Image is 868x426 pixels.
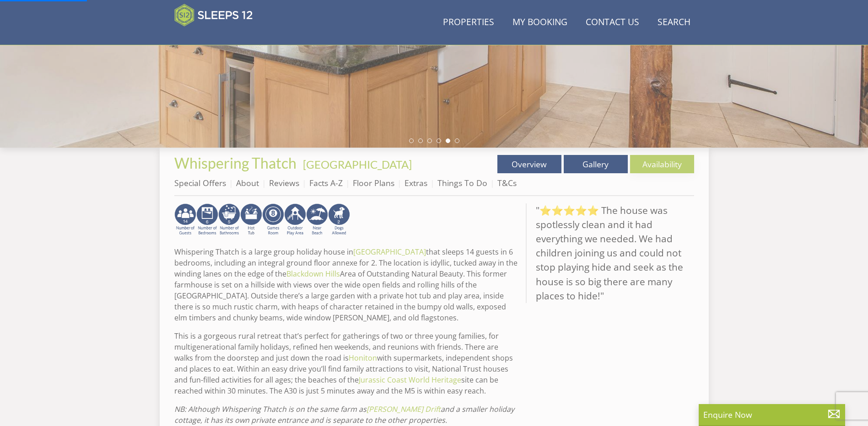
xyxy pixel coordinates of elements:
[526,203,694,303] blockquote: "⭐⭐⭐⭐⭐ The house was spotlessly clean and it had everything we needed. We had children joining us...
[497,155,561,173] a: Overview
[630,155,694,173] a: Availability
[328,203,350,236] img: AD_4nXe7_8LrJK20fD9VNWAdfykBvHkWcczWBt5QOadXbvIwJqtaRaRf-iI0SeDpMmH1MdC9T1Vy22FMXzzjMAvSuTB5cJ7z5...
[582,12,643,33] a: Contact Us
[497,177,517,188] a: T&Cs
[174,154,297,172] span: Whispering Thatch
[174,154,299,172] a: Whispering Thatch
[174,246,518,323] p: Whispering Thatch is a large group holiday house in that sleeps 14 guests in 6 bedrooms, includin...
[262,203,284,236] img: AD_4nXdrZMsjcYNLGsKuA84hRzvIbesVCpXJ0qqnwZoX5ch9Zjv73tWe4fnFRs2gJ9dSiUubhZXckSJX_mqrZBmYExREIfryF...
[439,12,498,33] a: Properties
[353,247,426,257] a: [GEOGRAPHIC_DATA]
[174,330,518,396] p: This is a gorgeous rural retreat that’s perfect for gatherings of two or three young families, fo...
[359,375,461,385] a: Jurassic Coast World Heritage
[240,203,262,236] img: AD_4nXcpX5uDwed6-YChlrI2BYOgXwgg3aqYHOhRm0XfZB-YtQW2NrmeCr45vGAfVKUq4uWnc59ZmEsEzoF5o39EWARlT1ewO...
[269,177,299,188] a: Reviews
[218,203,240,236] img: AD_4nXcMgaL2UimRLXeXiAqm8UPE-AF_sZahunijfYMEIQ5SjfSEJI6yyokxyra45ncz6iSW_QuFDoDBo1Fywy-cEzVuZq-ph...
[306,203,328,236] img: AD_4nXe7lJTbYb9d3pOukuYsm3GQOjQ0HANv8W51pVFfFFAC8dZrqJkVAnU455fekK_DxJuzpgZXdFqYqXRzTpVfWE95bX3Bz...
[174,203,196,236] img: AD_4nXfRCsuHKMgqgSm1_p2uZvuEHkjDupwUw-tcF2K650wU1JyBYvxSuEO9beRIzZcAVYtNaAI9hBswK59fLaIv8ZejwCsjh...
[170,32,266,40] iframe: Customer reviews powered by Trustpilot
[196,203,218,236] img: AD_4nXfRzBlt2m0mIteXDhAcJCdmEApIceFt1SPvkcB48nqgTZkfMpQlDmULa47fkdYiHD0skDUgcqepViZHFLjVKS2LWHUqM...
[236,177,259,188] a: About
[284,203,306,236] img: AD_4nXfjdDqPkGBf7Vpi6H87bmAUe5GYCbodrAbU4sf37YN55BCjSXGx5ZgBV7Vb9EJZsXiNVuyAiuJUB3WVt-w9eJ0vaBcHg...
[703,409,841,421] p: Enquire Now
[309,177,343,188] a: Facts A-Z
[564,155,628,173] a: Gallery
[353,177,394,188] a: Floor Plans
[509,12,571,33] a: My Booking
[654,12,694,33] a: Search
[286,269,340,279] a: Blackdown Hills
[367,404,441,414] a: [PERSON_NAME] Drift
[404,177,427,188] a: Extras
[437,177,487,188] a: Things To Do
[174,404,514,425] em: NB: Although Whispering Thatch is on the same farm as and a smaller holiday cottage, it has its o...
[174,4,253,27] img: Sleeps 12
[349,353,377,363] a: Honiton
[303,158,412,171] a: [GEOGRAPHIC_DATA]
[299,158,412,171] span: -
[174,177,226,188] a: Special Offers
